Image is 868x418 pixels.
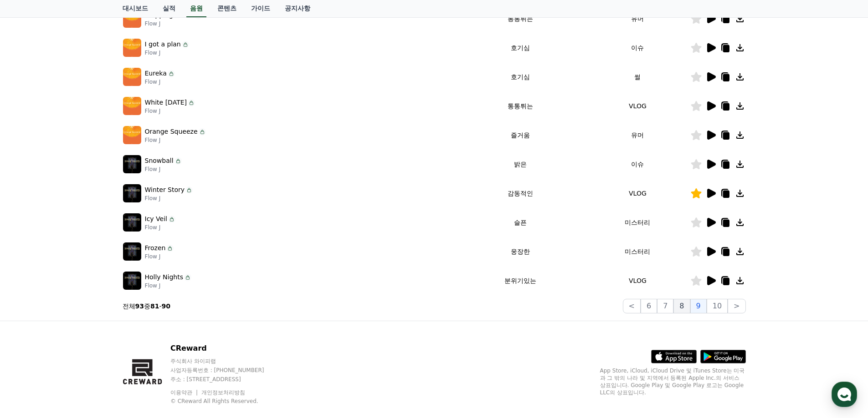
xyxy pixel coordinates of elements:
[585,4,690,33] td: 유머
[23,302,39,309] span: Home
[585,91,690,121] td: VLOG
[145,282,192,289] p: Flow J
[623,299,641,313] button: <
[585,121,690,150] td: 유머
[145,78,175,86] p: Flow J
[123,97,141,115] img: music
[145,156,174,166] p: Snowball
[585,237,690,266] td: 미스터리
[145,20,202,27] p: Flow J
[118,288,175,311] a: Settings
[145,49,189,56] p: Flow J
[60,288,118,311] a: Messages
[170,358,282,365] p: 주식회사 와이피랩
[162,302,170,310] strong: 90
[455,62,586,91] td: 호기심
[170,398,282,405] p: © CReward All Rights Reserved.
[145,214,167,224] p: Icy Veil
[585,266,690,295] td: VLOG
[657,299,673,313] button: 7
[145,98,187,107] p: White [DATE]
[690,299,707,313] button: 9
[123,184,141,202] img: music
[145,127,198,136] p: Orange Squeeze
[455,208,586,237] td: 슬픈
[123,68,141,86] img: music
[135,302,144,310] strong: 93
[455,179,586,208] td: 감동적인
[150,302,159,310] strong: 81
[145,136,206,144] p: Flow J
[585,62,690,91] td: 썰
[455,33,586,62] td: 호기심
[455,121,586,150] td: 즐거움
[145,195,193,202] p: Flow J
[585,179,690,208] td: VLOG
[145,185,185,195] p: Winter Story
[455,150,586,179] td: 밝은
[145,224,175,231] p: Flow J
[455,266,586,295] td: 분위기있는
[201,389,245,396] a: 개인정보처리방침
[123,213,141,232] img: music
[170,367,282,374] p: 사업자등록번호 : [PHONE_NUMBER]
[585,150,690,179] td: 이슈
[170,376,282,383] p: 주소 : [STREET_ADDRESS]
[135,302,157,309] span: Settings
[145,107,195,115] p: Flow J
[145,69,167,78] p: Eureka
[123,242,141,261] img: music
[170,389,199,396] a: 이용약관
[585,208,690,237] td: 미스터리
[123,155,141,173] img: music
[123,10,141,28] img: music
[673,299,690,313] button: 8
[123,272,141,290] img: music
[123,126,141,144] img: music
[170,343,282,354] p: CReward
[145,243,166,253] p: Frozen
[145,272,184,282] p: Holly Nights
[145,166,182,173] p: Flow J
[641,299,657,313] button: 6
[145,40,181,49] p: I got a plan
[145,253,174,260] p: Flow J
[455,4,586,33] td: 통통튀는
[3,288,60,311] a: Home
[728,299,745,313] button: >
[600,367,746,396] p: App Store, iCloud, iCloud Drive 및 iTunes Store는 미국과 그 밖의 나라 및 지역에서 등록된 Apple Inc.의 서비스 상표입니다. Goo...
[455,91,586,121] td: 통통튀는
[455,237,586,266] td: 웅장한
[585,33,690,62] td: 이슈
[123,39,141,57] img: music
[123,302,171,311] p: 전체 중 -
[707,299,728,313] button: 10
[76,302,103,310] span: Messages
